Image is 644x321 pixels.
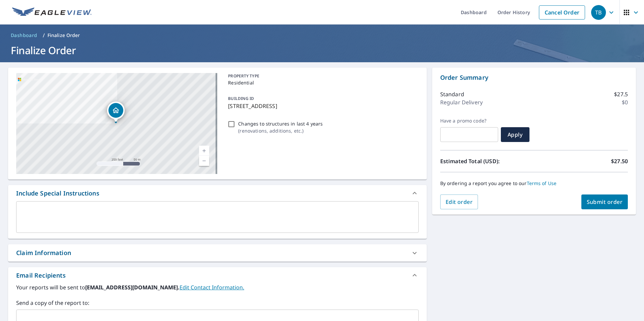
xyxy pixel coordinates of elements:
[622,98,628,106] p: $0
[581,194,628,209] button: Submit order
[8,185,427,201] div: Include Special Instructions
[16,283,419,291] label: Your reports will be sent to
[228,96,254,101] p: BUILDING ID
[539,5,585,20] a: Cancel Order
[614,90,628,98] p: $27.5
[440,157,534,165] p: Estimated Total (USD):
[440,180,628,186] p: By ordering a report you agree to our
[107,102,125,122] div: Dropped pin, building 1, Residential property, 913 El Dorado Dr Fullerton, CA 92832
[238,120,323,127] p: Changes to structures in last 4 years
[238,127,323,134] p: ( renovations, additions, etc. )
[8,30,40,41] a: Dashboard
[16,248,71,257] div: Claim Information
[16,271,66,280] div: Email Recipients
[85,284,180,291] b: [EMAIL_ADDRESS][DOMAIN_NAME].
[228,73,416,79] p: PROPERTY TYPE
[16,189,99,198] div: Include Special Instructions
[228,102,416,110] p: [STREET_ADDRESS]
[440,73,628,82] p: Order Summary
[12,7,92,17] img: EV Logo
[180,284,244,291] a: EditContactInfo
[591,5,606,20] div: TB
[8,267,427,283] div: Email Recipients
[440,118,498,124] label: Have a promo code?
[8,244,427,261] div: Claim Information
[8,43,636,57] h1: Finalize Order
[501,127,529,142] button: Apply
[527,180,557,186] a: Terms of Use
[440,90,464,98] p: Standard
[440,98,483,106] p: Regular Delivery
[611,157,628,165] p: $27.50
[446,198,473,206] span: Edit order
[587,198,623,206] span: Submit order
[440,194,478,209] button: Edit order
[16,299,419,307] label: Send a copy of the report to:
[199,146,209,156] a: Current Level 17, Zoom In
[228,79,416,86] p: Residential
[11,32,37,39] span: Dashboard
[43,31,45,39] li: /
[47,32,80,39] p: Finalize Order
[199,156,209,166] a: Current Level 17, Zoom Out
[506,131,524,138] span: Apply
[8,30,636,41] nav: breadcrumb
